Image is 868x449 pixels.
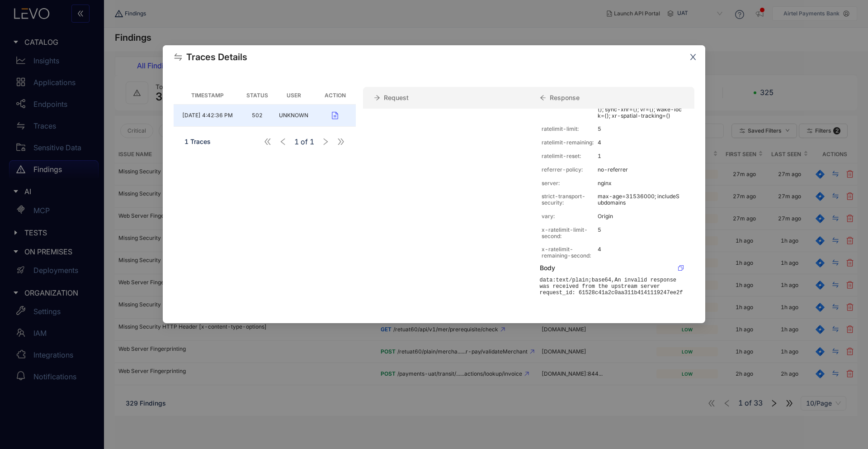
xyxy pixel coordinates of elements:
p: ratelimit-limit: [542,126,598,132]
span: swap [174,53,183,62]
th: Status [241,87,273,105]
p: vary: [542,213,598,220]
td: [DATE] 4:42:36 PM [174,105,241,127]
p: no-referrer [598,167,682,173]
span: 1 [310,138,314,146]
span: of [294,138,314,146]
p: 5 [598,126,682,132]
p: 5 [598,227,682,239]
p: 1 [598,153,682,159]
p: server: [542,180,598,186]
span: arrow-left [540,95,546,101]
td: 502 [241,105,273,127]
div: Request [363,87,528,109]
span: 1 [294,138,299,146]
span: Traces Details [174,53,694,62]
div: Response [529,87,694,109]
span: 1 Traces [184,138,211,145]
p: 4 [598,139,682,146]
div: Body [540,264,555,272]
p: max-age=31536000; includeSubdomains [598,193,682,206]
th: User [273,87,315,105]
p: 4 [598,246,682,259]
p: x-ratelimit-limit-second: [542,227,598,239]
p: ratelimit-reset: [542,153,598,159]
p: referrer-policy: [542,167,598,173]
p: ratelimit-remaining: [542,139,598,146]
p: Origin [598,213,682,220]
th: Timestamp [174,87,241,105]
p: x-ratelimit-remaining-second: [542,246,598,259]
span: arrow-right [374,95,380,101]
p: nginx [598,180,682,186]
span: close [689,53,697,61]
p: strict-transport-security: [542,193,598,206]
button: Close [681,45,705,70]
p: geolocation=(self); usb=(self); payment=(self); camera=(); microphone=(); fullscreen=(); autoplay... [598,31,682,119]
pre: data:text/plain;base64,An invalid response was received from the upstream server request_id: 6152... [540,277,684,296]
th: Action [315,87,356,105]
span: UNKNOWN [279,112,308,119]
